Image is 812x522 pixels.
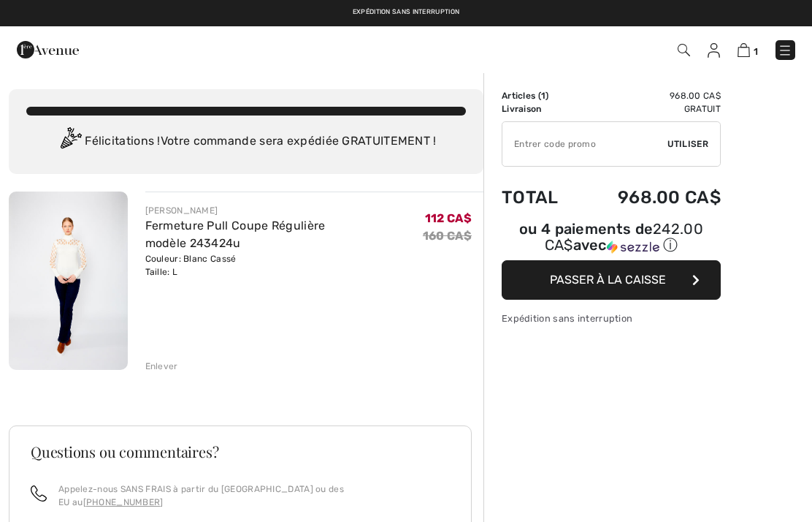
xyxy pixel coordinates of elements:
td: 968.00 CA$ [579,173,721,222]
img: Menu [778,43,792,58]
div: Expédition sans interruption [502,311,721,325]
h3: Questions ou commentaires? [31,445,450,459]
img: Mes infos [708,43,720,58]
span: 242.00 CA$ [545,220,703,254]
span: 1 [541,91,545,101]
img: Panier d'achat [738,43,750,57]
img: Fermeture Pull Coupe Régulière modèle 243424u [9,192,128,370]
a: Fermeture Pull Coupe Régulière modèle 243424u [145,219,326,250]
span: Passer à la caisse [550,273,666,287]
td: 968.00 CA$ [579,89,721,102]
input: Code promo [502,122,667,166]
img: Sezzle [607,241,659,254]
td: Livraison [502,102,579,116]
div: Félicitations ! Votre commande sera expédiée GRATUITEMENT ! [26,127,466,156]
div: [PERSON_NAME] [145,204,423,217]
span: Utiliser [667,137,708,151]
div: ou 4 paiements de242.00 CA$avecSezzle Cliquez pour en savoir plus sur Sezzle [502,222,721,260]
img: Congratulation2.svg [55,127,85,156]
td: Gratuit [579,102,721,116]
a: 1 [738,41,758,58]
span: 112 CA$ [425,211,472,225]
span: 1 [754,46,758,57]
a: [PHONE_NUMBER] [83,497,164,507]
td: Total [502,173,579,222]
div: ou 4 paiements de avec [502,222,721,255]
p: Appelez-nous SANS FRAIS à partir du [GEOGRAPHIC_DATA] ou des EU au [58,483,450,509]
a: 1ère Avenue [17,42,79,56]
td: Articles ( ) [502,89,579,102]
s: 160 CA$ [423,229,472,243]
img: 1ère Avenue [17,35,79,64]
div: Enlever [145,360,178,373]
button: Passer à la caisse [502,260,721,300]
img: call [31,485,47,502]
img: Recherche [678,44,690,56]
div: Couleur: Blanc Cassé Taille: L [145,252,423,279]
